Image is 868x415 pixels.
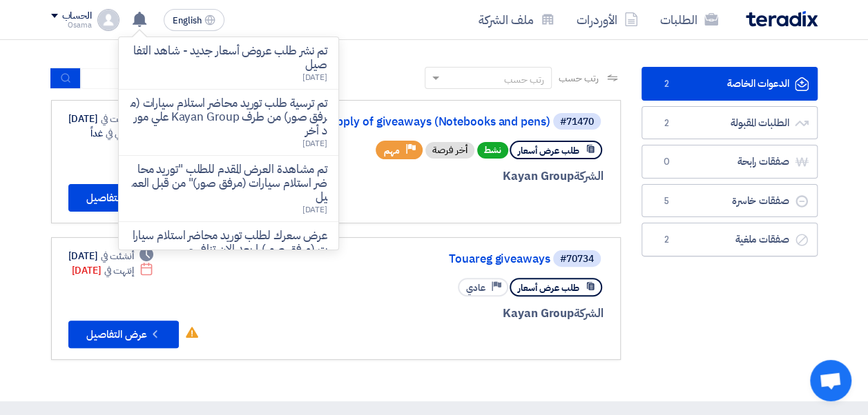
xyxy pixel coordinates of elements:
[164,9,224,31] button: English
[560,254,594,264] div: #70734
[642,67,818,101] a: الدعوات الخاصة2
[659,77,675,91] span: 2
[106,126,134,141] span: ينتهي في
[642,106,818,140] a: الطلبات المقبولة2
[68,249,154,263] div: [DATE]
[810,360,851,401] div: Open chat
[467,3,566,36] a: ملف الشركة
[566,3,649,36] a: الأوردرات
[425,142,474,159] div: أخر فرصة
[274,253,550,265] a: Touareg giveaways
[101,249,134,263] span: أنشئت في
[574,305,604,322] span: الشركة
[271,305,604,323] div: Kayan Group
[302,137,327,150] span: [DATE]
[97,9,119,31] img: profile_test.png
[173,16,202,26] span: English
[90,126,153,141] div: غداً
[68,112,154,126] div: [DATE]
[504,72,544,87] div: رتب حسب
[642,184,818,218] a: صفقات خاسرة5
[68,184,179,212] button: عرض التفاصيل
[518,281,579,294] span: طلب عرض أسعار
[642,223,818,256] a: صفقات ملغية2
[746,11,818,27] img: Teradix logo
[130,163,327,204] p: تم مشاهدة العرض المقدم للطلب "توريد محاضر استلام سيارات (مرفق صور)" من قبل العميل
[104,263,134,278] span: إنتهت في
[659,155,675,169] span: 0
[271,168,604,185] div: Kayan Group
[659,233,675,247] span: 2
[466,281,485,294] span: عادي
[574,168,604,185] span: الشركة
[101,112,134,126] span: أنشئت في
[274,116,550,128] a: Supply of giveaways (Notebooks and pens)
[302,203,327,216] span: [DATE]
[642,145,818,179] a: صفقات رابحة0
[51,21,92,29] div: Osama
[477,142,508,159] span: نشط
[130,44,327,72] p: تم نشر طلب عروض أسعار جديد - شاهد التفاصيل
[659,194,675,208] span: 5
[560,117,594,127] div: #71470
[384,144,400,157] span: مهم
[68,321,179,348] button: عرض التفاصيل
[302,71,327,83] span: [DATE]
[72,263,154,278] div: [DATE]
[659,117,675,130] span: 2
[130,97,327,138] p: تم ترسية طلب توريد محاضر استلام سيارات (مرفق صور) من طرف Kayan Group علي مورد أخر
[130,229,327,256] p: عرض سعرك لطلب توريد محاضر استلام سيارات (مرفق صور) لم يعد الان تنافسي
[518,144,579,157] span: طلب عرض أسعار
[81,68,274,89] input: ابحث بعنوان أو رقم الطلب
[649,3,729,36] a: الطلبات
[559,71,598,85] span: رتب حسب
[62,10,92,22] div: الحساب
